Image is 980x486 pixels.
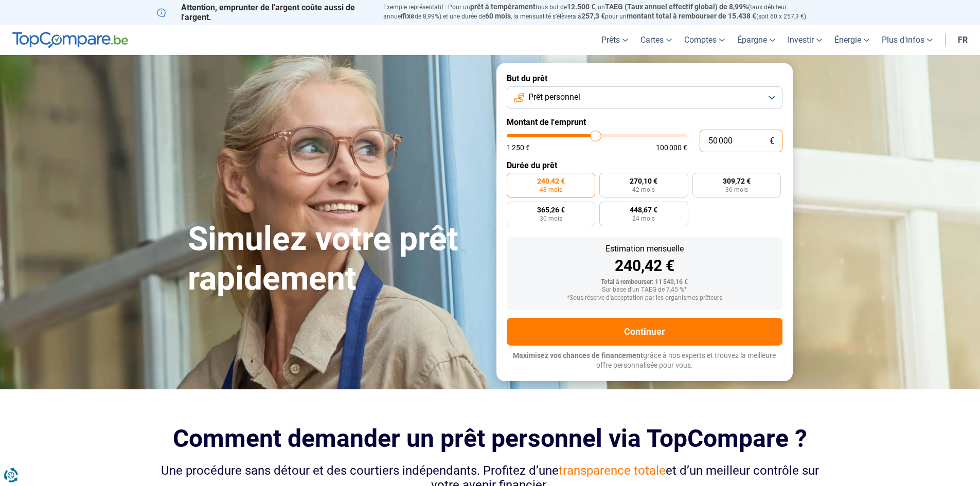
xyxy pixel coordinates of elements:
[507,86,782,109] button: Prêt personnel
[595,25,634,55] a: Prêts
[828,25,876,55] a: Énergie
[383,3,824,21] p: Exemple représentatif : Pour un tous but de , un (taux débiteur annuel de 8,99%) et une durée de ...
[12,32,128,48] img: TopCompare
[630,177,657,185] span: 270,10 €
[567,3,595,11] span: 12.500 €
[731,25,781,55] a: Épargne
[515,279,774,286] div: Total à rembourser: 11 540,16 €
[656,144,687,151] span: 100 000 €
[630,206,657,213] span: 448,67 €
[605,3,748,11] span: TAEG (Taux annuel effectif global) de 8,99%
[876,25,939,55] a: Plus d'infos
[581,12,605,20] span: 257,3 €
[770,137,774,146] span: €
[485,12,511,20] span: 60 mois
[515,245,774,253] div: Estimation mensuelle
[723,177,751,185] span: 309,72 €
[781,25,828,55] a: Investir
[725,187,748,193] span: 36 mois
[507,318,782,346] button: Continuer
[528,92,580,103] span: Prêt personnel
[627,12,756,20] span: montant total à rembourser de 15.438 €
[157,3,371,22] p: Attention, emprunter de l'argent coûte aussi de l'argent.
[507,117,782,127] label: Montant de l'emprunt
[507,351,782,371] p: grâce à nos experts et trouvez la meilleure offre personnalisée pour vous.
[632,215,655,222] span: 24 mois
[470,3,536,11] span: prêt à tempérament
[157,424,824,453] h2: Comment demander un prêt personnel via TopCompare ?
[632,187,655,193] span: 42 mois
[540,215,562,222] span: 30 mois
[678,25,731,55] a: Comptes
[540,187,562,193] span: 48 mois
[188,220,484,299] h1: Simulez votre prêt rapidement
[513,351,643,359] span: Maximisez vos chances de financement
[515,286,774,294] div: Sur base d'un TAEG de 7,45 %*
[537,177,565,185] span: 240,42 €
[559,463,666,478] span: transparence totale
[537,206,565,213] span: 365,26 €
[507,74,782,83] label: But du prêt
[507,160,782,170] label: Durée du prêt
[515,295,774,302] div: *Sous réserve d'acceptation par les organismes prêteurs
[507,144,530,151] span: 1 250 €
[952,25,974,55] a: fr
[402,12,415,20] span: fixe
[634,25,678,55] a: Cartes
[515,258,774,274] div: 240,42 €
